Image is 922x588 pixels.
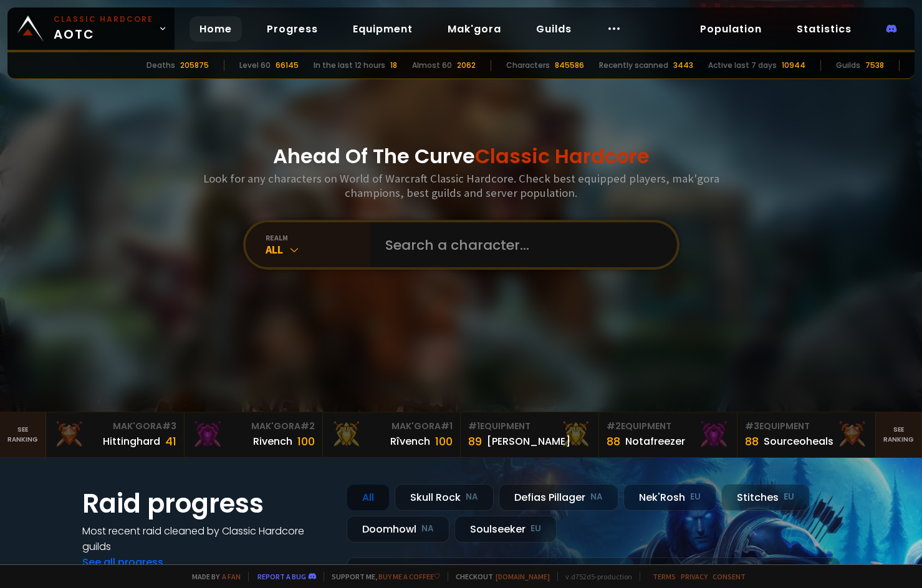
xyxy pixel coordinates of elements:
div: Soulseeker [454,516,557,543]
div: In the last 12 hours [314,60,385,71]
a: #2Equipment88Notafreezer [599,412,737,457]
a: See all progress [82,555,163,569]
a: Seeranking [876,412,922,457]
small: EU [784,491,794,503]
div: All [347,484,390,511]
div: Guilds [836,60,860,71]
a: Guilds [526,16,582,42]
div: 89 [468,433,482,450]
div: Mak'Gora [54,420,176,433]
div: Hittinghard [103,434,160,449]
a: Report a bug [257,572,306,581]
div: 88 [745,433,759,450]
a: Population [690,16,772,42]
div: 7538 [865,60,884,71]
span: # 2 [300,420,315,432]
div: Recently scanned [599,60,668,71]
div: Sourceoheals [764,434,833,449]
a: Home [190,16,242,42]
input: Search a character... [378,222,662,267]
div: All [266,242,370,257]
a: Progress [257,16,328,42]
span: # 1 [441,420,453,432]
div: Active last 7 days [708,60,777,71]
a: Statistics [787,16,862,42]
span: # 2 [607,420,621,432]
div: 88 [607,433,620,450]
h1: Ahead Of The Curve [273,141,650,171]
span: v. d752d5 - production [557,572,632,581]
a: [DOMAIN_NAME] [496,572,550,581]
a: Mak'Gora#2Rivench100 [185,412,323,457]
span: # 3 [162,420,176,432]
div: Doomhowl [347,516,449,543]
div: Almost 60 [412,60,452,71]
div: [PERSON_NAME] [487,434,570,449]
h3: Look for any characters on World of Warcraft Classic Hardcore. Check best equipped players, mak'g... [198,171,724,200]
div: Equipment [607,420,729,433]
div: 18 [390,60,397,71]
div: Stitches [721,484,810,511]
span: Support me, [324,572,440,581]
h1: Raid progress [82,484,332,523]
div: Rîvench [390,434,430,449]
div: 10944 [782,60,805,71]
span: # 1 [468,420,480,432]
div: Mak'Gora [330,420,453,433]
div: 205875 [180,60,209,71]
a: Mak'Gora#3Hittinghard41 [46,412,185,457]
small: EU [531,523,541,535]
div: realm [266,233,370,242]
a: Classic HardcoreAOTC [7,7,175,50]
div: Level 60 [239,60,271,71]
div: Equipment [745,420,868,433]
div: Nek'Rosh [623,484,716,511]
h4: Most recent raid cleaned by Classic Hardcore guilds [82,523,332,554]
small: NA [421,523,434,535]
span: Classic Hardcore [475,142,650,170]
span: # 3 [745,420,759,432]
a: Equipment [343,16,423,42]
small: NA [466,491,478,503]
a: Terms [653,572,676,581]
small: NA [590,491,603,503]
div: Notafreezer [625,434,685,449]
div: Deaths [146,60,175,71]
a: Mak'gora [438,16,511,42]
a: Buy me a coffee [378,572,440,581]
small: Classic Hardcore [54,14,153,25]
div: 41 [165,433,176,450]
small: EU [690,491,701,503]
a: #3Equipment88Sourceoheals [737,412,876,457]
div: Mak'Gora [192,420,315,433]
div: 845586 [555,60,584,71]
span: Made by [185,572,241,581]
div: Characters [506,60,550,71]
a: #1Equipment89[PERSON_NAME] [461,412,599,457]
div: 66145 [276,60,299,71]
div: 100 [435,433,453,450]
div: Skull Rock [395,484,494,511]
a: Privacy [681,572,708,581]
div: Rivench [253,434,292,449]
span: Checkout [448,572,550,581]
div: 3443 [673,60,693,71]
a: Consent [713,572,746,581]
div: 2062 [457,60,476,71]
div: Defias Pillager [499,484,618,511]
a: Mak'Gora#1Rîvench100 [323,412,461,457]
a: a fan [222,572,241,581]
div: Equipment [468,420,591,433]
div: 100 [297,433,315,450]
span: AOTC [54,14,153,44]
